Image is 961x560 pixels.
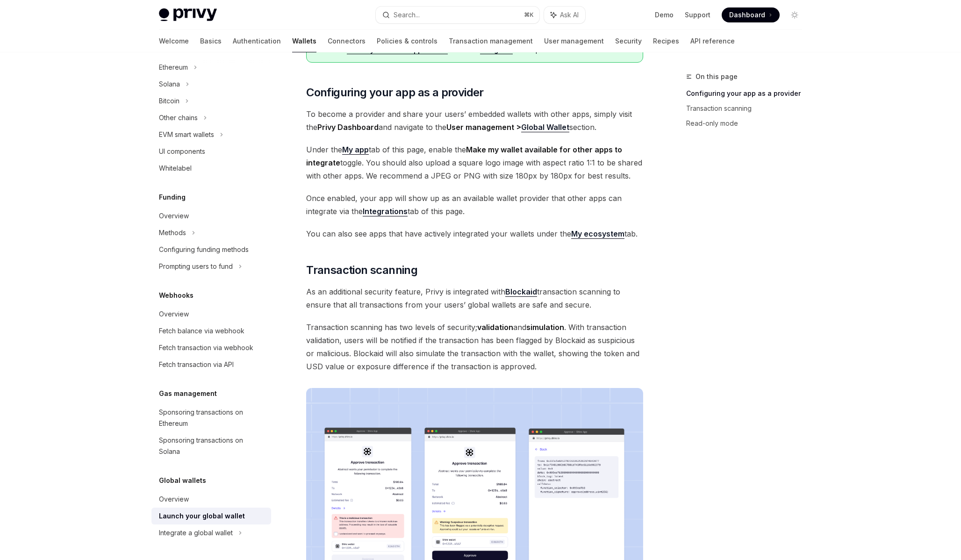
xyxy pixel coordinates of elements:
span: You can also see apps that have actively integrated your wallets under the tab. [306,227,643,240]
div: Search... [394,9,420,21]
span: Configuring your app as a provider [306,85,484,100]
a: Integrations [363,207,408,216]
a: My app [342,145,369,155]
span: Dashboard [729,10,765,20]
img: light logo [159,8,217,22]
div: Sponsoring transactions on Solana [159,435,265,457]
div: Fetch transaction via webhook [159,342,253,353]
strong: simulation [526,323,564,332]
a: Read-only mode [686,116,810,131]
div: Launch your global wallet [159,510,245,522]
div: Ethereum [159,62,188,73]
a: this guide [480,46,513,54]
a: Sponsoring transactions on Solana [151,432,271,460]
span: To become a provider and share your users’ embedded wallets with other apps, simply visit the and... [306,108,643,134]
a: Fetch transaction via API [151,356,271,373]
div: EVM smart wallets [159,129,214,140]
strong: Make my wallet available for other apps to integrate [306,145,622,167]
div: Overview [159,210,189,222]
a: Transaction scanning [686,101,810,116]
span: Transaction scanning has two levels of security; and . With transaction validation, users will be... [306,321,643,373]
div: Sponsoring transactions on Ethereum [159,407,265,429]
button: Search...⌘K [376,7,539,23]
div: Prompting users to fund [159,261,233,272]
a: Whitelabel [151,160,271,177]
a: Wallets [292,30,316,52]
div: Configuring funding methods [159,244,249,255]
h5: Webhooks [159,290,194,301]
a: Global Wallet [521,122,569,132]
strong: validation [477,323,513,332]
a: security for cross-app wallets [347,46,448,54]
div: Bitcoin [159,95,179,107]
a: Support [685,10,710,20]
span: Under the tab of this page, enable the toggle. You should also upload a square logo image with as... [306,143,643,182]
a: Basics [200,30,222,52]
span: Transaction scanning [306,263,417,278]
a: API reference [690,30,735,52]
a: Launch your global wallet [151,508,271,524]
a: Policies & controls [377,30,437,52]
a: My ecosystem [571,229,624,239]
span: Once enabled, your app will show up as an available wallet provider that other apps can integrate... [306,192,643,218]
div: UI components [159,146,205,157]
div: Solana [159,79,180,90]
span: ⌘ K [524,11,534,19]
a: Configuring your app as a provider [686,86,810,101]
strong: Integrations [363,207,408,216]
div: Integrate a global wallet [159,527,233,538]
a: Authentication [233,30,281,52]
span: Ask AI [560,10,579,20]
div: Other chains [159,112,198,123]
a: Dashboard [722,7,780,22]
h5: Global wallets [159,475,206,486]
button: Toggle dark mode [787,7,802,22]
a: Overview [151,306,271,323]
a: Sponsoring transactions on Ethereum [151,404,271,432]
a: Transaction management [449,30,533,52]
div: Methods [159,227,186,238]
button: Ask AI [544,7,585,23]
a: Demo [655,10,674,20]
h5: Gas management [159,388,217,399]
a: Welcome [159,30,189,52]
a: Recipes [653,30,679,52]
div: Fetch balance via webhook [159,325,244,337]
span: On this page [696,71,738,82]
a: Overview [151,208,271,224]
div: Fetch transaction via API [159,359,234,370]
a: Fetch balance via webhook [151,323,271,339]
div: Overview [159,494,189,505]
a: UI components [151,143,271,160]
a: Overview [151,491,271,508]
span: As an additional security feature, Privy is integrated with transaction scanning to ensure that a... [306,285,643,311]
strong: User management > [446,122,569,132]
a: Configuring funding methods [151,241,271,258]
h5: Funding [159,192,186,203]
div: Whitelabel [159,163,192,174]
a: Blockaid [505,287,537,297]
strong: Privy Dashboard [317,122,379,132]
a: Security [615,30,642,52]
a: User management [544,30,604,52]
a: Fetch transaction via webhook [151,339,271,356]
div: Overview [159,309,189,320]
a: Connectors [328,30,366,52]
